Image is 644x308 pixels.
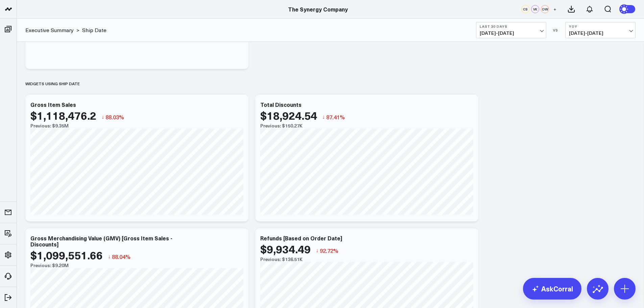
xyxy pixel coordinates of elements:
div: $1,099,551.66 [30,249,103,261]
span: 87.41% [326,113,345,121]
div: Previous: $136.51K [260,257,473,262]
span: ↓ [316,246,318,255]
div: $18,924.54 [260,109,317,121]
div: $1,118,476.2 [30,109,96,121]
a: The Synergy Company [288,5,348,13]
div: Gross Merchandising Value (GMV) [Gross Item Sales - Discounts] [30,234,172,248]
span: [DATE] - [DATE] [480,30,543,36]
div: Refunds [Based on Order Date] [260,234,342,242]
a: AskCorral [523,278,581,300]
div: VS [550,28,562,32]
span: 88.04% [112,253,130,260]
div: Previous: $9.20M [30,263,243,268]
a: Ship Date [82,26,106,34]
div: VK [531,5,539,13]
button: + [551,5,559,13]
span: 92.72% [320,247,338,254]
div: Total Discounts [260,101,302,108]
span: ↓ [108,252,111,261]
div: Gross Item Sales [30,101,76,108]
div: Previous: $9.35M [30,123,243,128]
a: Executive Summary [25,26,74,34]
div: $9,934.49 [260,243,311,255]
div: > [25,26,79,34]
div: DW [541,5,549,13]
div: CS [521,5,529,13]
b: Last 30 Days [480,24,543,28]
button: Last 30 Days[DATE]-[DATE] [476,22,546,38]
span: 88.03% [105,113,124,121]
span: + [553,7,556,11]
span: ↓ [322,113,325,121]
b: YoY [569,24,632,28]
button: YoY[DATE]-[DATE] [565,22,636,38]
span: ↓ [101,113,104,121]
div: Previous: $150.27K [260,123,473,128]
div: Widgets using Ship date [25,76,80,91]
span: [DATE] - [DATE] [569,30,632,36]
